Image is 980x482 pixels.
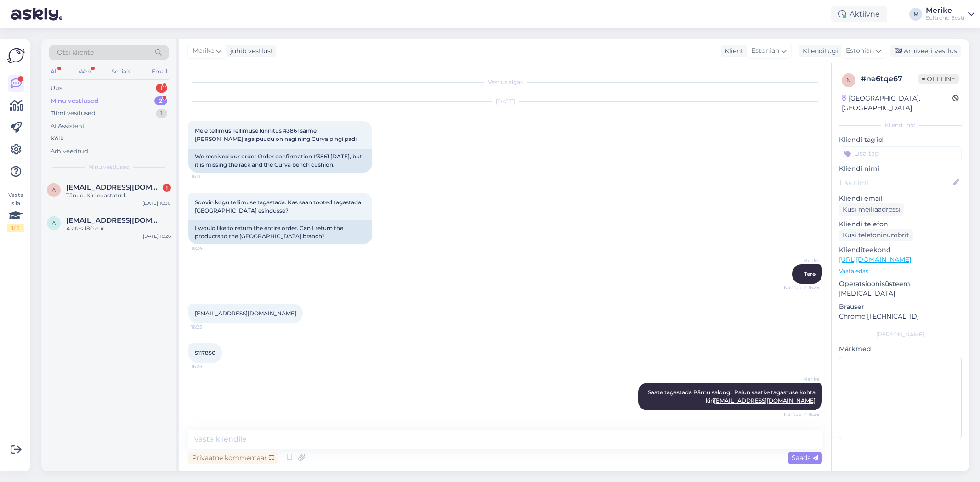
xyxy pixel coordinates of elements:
[51,96,98,106] div: Minu vestlused
[839,302,962,312] p: Brauser
[839,289,962,298] p: [MEDICAL_DATA]
[66,224,171,233] div: Alates 180 eur
[110,66,132,78] div: Socials
[926,7,964,14] div: Merike
[191,245,226,252] span: 16:24
[195,310,296,317] a: [EMAIL_ADDRESS][DOMAIN_NAME]
[49,66,59,78] div: All
[839,146,962,160] input: Lisa tag
[195,199,363,214] span: Soovin kogu tellimuse tagastada. Kas saan tooted tagastada [GEOGRAPHIC_DATA] esindusse?
[66,191,171,200] div: Tänud. Kiri edastatud.
[918,74,959,84] span: Offline
[142,200,171,207] div: [DATE] 16:30
[751,46,779,56] span: Estonian
[839,245,962,255] p: Klienditeekond
[721,46,743,56] div: Klient
[839,203,904,216] div: Küsi meiliaadressi
[52,219,56,226] span: a
[792,454,818,462] span: Saada
[784,284,819,291] span: Nähtud ✓ 16:25
[150,66,169,78] div: Email
[7,47,25,64] img: Askly Logo
[188,78,822,86] div: Vestlus algas
[51,109,96,118] div: Tiimi vestlused
[193,46,214,56] span: Merike
[839,229,913,241] div: Küsi telefoninumbrit
[839,121,962,129] div: Kliendi info
[839,267,962,275] p: Vaata edasi ...
[926,7,974,22] a: MerikeSoftrend Eesti
[156,109,167,118] div: 1
[191,363,226,370] span: 16:25
[52,186,56,193] span: a
[51,84,62,93] div: Uus
[57,48,94,57] span: Otsi kliente
[839,255,911,263] a: [URL][DOMAIN_NAME]
[77,66,93,78] div: Web
[839,219,962,229] p: Kliendi telefon
[799,46,838,56] div: Klienditugi
[51,122,85,131] div: AI Assistent
[191,173,226,180] span: 16:11
[188,220,372,244] div: I would like to return the entire order. Can I return the products to the [GEOGRAPHIC_DATA] branch?
[842,94,952,113] div: [GEOGRAPHIC_DATA], [GEOGRAPHIC_DATA]
[839,331,962,339] div: [PERSON_NAME]
[909,8,922,21] div: M
[154,96,167,106] div: 2
[7,191,24,232] div: Vaata siia
[861,73,918,84] div: # ne6tqe67
[188,149,372,173] div: We received our order Order confirmation #3861 [DATE], but it is missing the rack and the Curva b...
[714,397,816,404] a: [EMAIL_ADDRESS][DOMAIN_NAME]
[163,184,171,192] div: 1
[191,324,226,331] span: 16:25
[785,376,819,382] span: Merike
[890,45,961,57] div: Arhiveeri vestlus
[839,178,951,188] input: Lisa nimi
[66,216,162,224] span: anettlillev2li@gmail.com
[839,135,962,145] p: Kliendi tag'id
[66,183,162,191] span: airaalunurm@gmail.com
[195,127,358,142] span: Meie tellimus Tellimuse kinnitus #3861 saime [PERSON_NAME] aga puudu on nagi ning Curva pingi padi.
[88,163,130,171] span: Minu vestlused
[785,257,819,264] span: Merike
[7,224,24,232] div: 1 / 3
[839,344,962,354] p: Märkmed
[831,6,887,22] div: Aktiivne
[188,97,822,106] div: [DATE]
[784,411,819,418] span: Nähtud ✓ 16:26
[143,233,171,240] div: [DATE] 15:26
[188,452,278,464] div: Privaatne kommentaar
[839,164,962,174] p: Kliendi nimi
[839,279,962,289] p: Operatsioonisüsteem
[51,147,88,156] div: Arhiveeritud
[846,77,851,84] span: n
[846,46,874,56] span: Estonian
[804,270,816,277] span: Tere
[195,349,215,356] span: 5117850
[839,194,962,203] p: Kliendi email
[227,46,273,56] div: juhib vestlust
[926,14,964,22] div: Softrend Eesti
[648,389,817,404] span: Saate tagastada Pärnu salongi. Palun saatke tagastuse kohta kiri
[156,84,167,93] div: 1
[51,134,64,143] div: Kõik
[839,312,962,321] p: Chrome [TECHNICAL_ID]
